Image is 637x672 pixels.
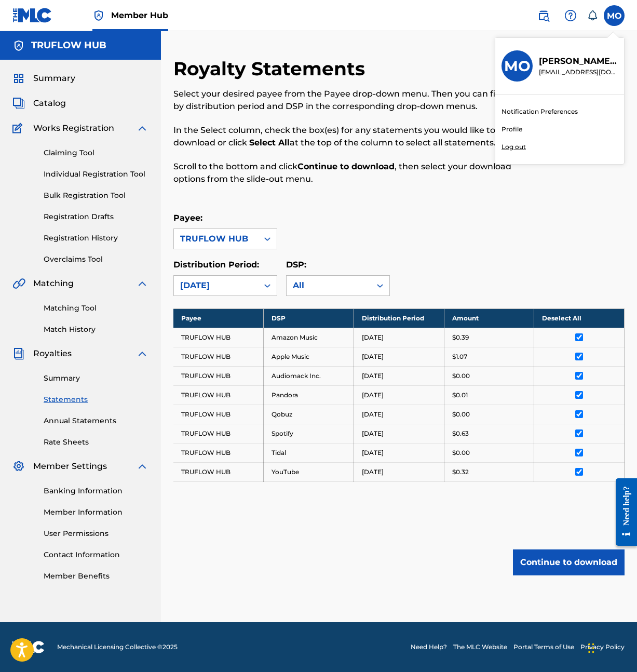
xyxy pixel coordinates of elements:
td: Qobuz [264,405,354,424]
a: Member Information [44,507,148,518]
a: Summary [44,373,148,384]
span: Catalog [33,97,66,110]
img: Works Registration [12,122,26,135]
img: logo [12,641,45,653]
p: $0.63 [452,429,469,438]
a: Registration History [44,233,148,244]
td: Audiomack Inc. [264,366,354,385]
span: Member Hub [111,9,168,21]
a: Notification Preferences [502,107,578,116]
a: Portal Terms of Use [513,642,574,652]
td: Pandora [264,385,354,405]
a: Registration Drafts [44,211,148,222]
td: TRUFLOW HUB [173,443,264,462]
p: Michael Obodozie [539,55,618,68]
td: TRUFLOW HUB [173,347,264,366]
a: The MLC Website [453,642,507,652]
a: SummarySummary [12,72,75,85]
p: In the Select column, check the box(es) for any statements you would like to download or click at... [173,124,521,149]
iframe: Resource Center [608,471,637,554]
a: Contact Information [44,549,148,560]
th: Payee [173,308,264,328]
p: info@truflowhub.com [539,68,618,77]
label: DSP: [286,260,306,270]
th: Deselect All [534,308,625,328]
th: Distribution Period [354,308,444,328]
td: [DATE] [354,328,444,347]
a: Banking Information [44,486,148,496]
span: MO [607,10,622,22]
a: Bulk Registration Tool [44,190,148,201]
td: TRUFLOW HUB [173,424,264,443]
th: Amount [444,308,534,328]
td: YouTube [264,462,354,481]
td: Apple Music [264,347,354,366]
td: TRUFLOW HUB [173,405,264,424]
span: Summary [33,72,75,85]
h5: TRUFLOW HUB [31,39,106,51]
td: Tidal [264,443,354,462]
p: $0.32 [452,467,469,477]
div: [DATE] [180,279,252,292]
td: [DATE] [354,405,444,424]
img: MLC Logo [12,8,52,23]
img: Top Rightsholder [92,9,105,22]
td: [DATE] [354,385,444,405]
label: Distribution Period: [173,260,259,270]
p: $0.00 [452,448,470,458]
p: Log out [502,142,526,152]
img: Summary [12,72,25,85]
img: Member Settings [12,460,25,473]
a: Matching Tool [44,303,148,314]
iframe: Chat Widget [585,622,637,672]
th: DSP [264,308,354,328]
div: Notifications [587,10,598,21]
td: [DATE] [354,424,444,443]
p: $1.07 [452,352,467,361]
strong: Continue to download [297,162,395,171]
div: Drag [588,633,594,664]
a: Profile [502,125,522,134]
a: Public Search [533,5,554,26]
img: expand [136,347,148,360]
span: Royalties [33,347,72,360]
img: search [537,9,550,22]
a: Member Benefits [44,571,148,582]
a: Individual Registration Tool [44,169,148,180]
p: $0.00 [452,410,470,419]
div: User Menu [604,5,625,26]
img: expand [136,277,148,290]
img: Royalties [12,347,25,360]
div: All [293,279,364,292]
img: expand [136,122,148,135]
label: Payee: [173,213,202,223]
a: Annual Statements [44,415,148,426]
span: Matching [33,277,74,290]
td: Amazon Music [264,328,354,347]
a: Match History [44,324,148,335]
div: TRUFLOW HUB [180,233,252,245]
a: Privacy Policy [580,642,625,652]
p: $0.39 [452,333,469,342]
img: Matching [12,277,25,290]
td: TRUFLOW HUB [173,462,264,481]
a: User Permissions [44,528,148,539]
img: expand [136,460,148,473]
div: Help [560,5,581,26]
a: Need Help? [411,642,447,652]
a: Statements [44,394,148,405]
td: [DATE] [354,366,444,385]
img: Catalog [12,97,25,110]
span: Mechanical Licensing Collective © 2025 [57,642,178,652]
h2: Royalty Statements [173,57,370,80]
a: Overclaims Tool [44,254,148,265]
a: Rate Sheets [44,437,148,448]
h3: MO [504,57,531,75]
td: [DATE] [354,443,444,462]
td: Spotify [264,424,354,443]
td: [DATE] [354,462,444,481]
td: TRUFLOW HUB [173,366,264,385]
